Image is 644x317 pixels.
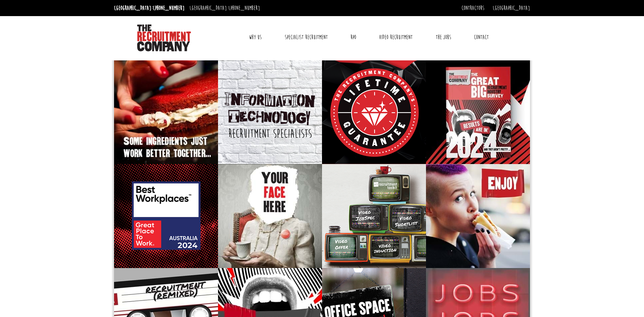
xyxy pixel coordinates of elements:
[493,4,530,12] a: [GEOGRAPHIC_DATA]
[345,29,361,46] a: RPO
[462,4,484,12] a: Contractors
[431,29,456,46] a: The Jobs
[244,29,267,46] a: Why Us
[137,24,191,51] img: The Recruitment Company
[153,4,184,12] a: [PHONE_NUMBER]
[469,29,494,46] a: Contact
[188,3,262,13] li: [GEOGRAPHIC_DATA]:
[112,3,186,13] li: [GEOGRAPHIC_DATA]:
[228,4,260,12] a: [PHONE_NUMBER]
[374,29,418,46] a: Video Recruitment
[280,29,333,46] a: Specialist Recruitment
